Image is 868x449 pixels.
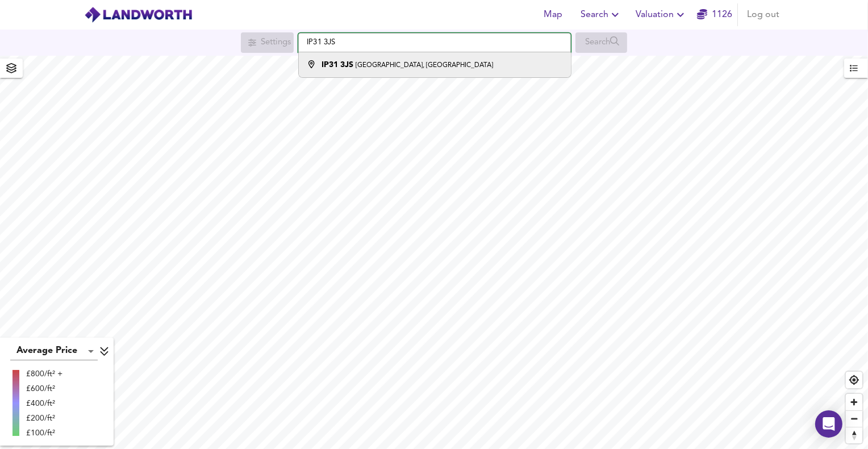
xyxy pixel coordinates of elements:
[26,383,62,394] div: £600/ft²
[26,398,62,409] div: £400/ft²
[356,62,493,69] small: [GEOGRAPHIC_DATA], [GEOGRAPHIC_DATA]
[10,342,98,360] div: Average Price
[696,3,733,26] button: 1126
[846,410,862,427] button: Zoom out
[846,427,862,443] button: Reset bearing to north
[540,7,567,23] span: Map
[631,3,692,26] button: Valuation
[26,368,62,380] div: £800/ft² +
[846,427,862,443] span: Reset bearing to north
[581,7,622,23] span: Search
[846,394,862,410] button: Zoom in
[535,3,571,26] button: Map
[575,32,627,53] div: Search for a location first or explore the map
[815,410,842,438] div: Open Intercom Messenger
[322,61,353,69] strong: IP31 3JS
[26,427,62,439] div: £100/ft²
[298,33,571,52] input: Enter a location...
[241,32,294,53] div: Search for a location first or explore the map
[84,6,193,23] img: logo
[697,7,732,23] a: 1126
[26,413,62,424] div: £200/ft²
[747,7,779,23] span: Log out
[846,372,862,388] button: Find my location
[576,3,627,26] button: Search
[742,3,784,26] button: Log out
[636,7,687,23] span: Valuation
